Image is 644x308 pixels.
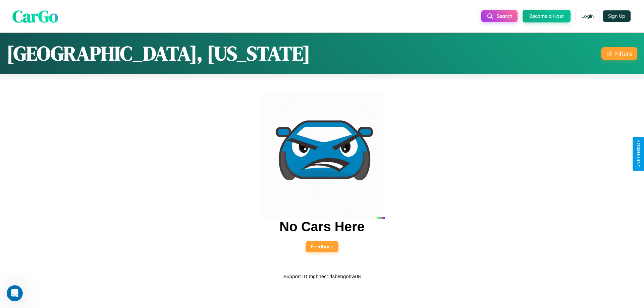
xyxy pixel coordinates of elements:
div: Give Feedback [636,140,641,168]
button: Become a Host [523,10,571,22]
span: CarGo [12,4,58,27]
h1: [GEOGRAPHIC_DATA], [US_STATE] [7,40,310,67]
button: Login [576,10,599,22]
button: Sign Up [603,10,631,22]
div: Filters [615,50,632,57]
iframe: Intercom live chat [7,285,23,301]
img: car [259,93,385,219]
button: Filters [601,47,637,60]
span: Search [497,13,512,19]
button: Search [481,10,518,22]
h2: No Cars Here [279,219,364,234]
button: Feedback [306,241,338,252]
p: Support ID: mghnec1rlsbebgobw08 [283,272,361,281]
